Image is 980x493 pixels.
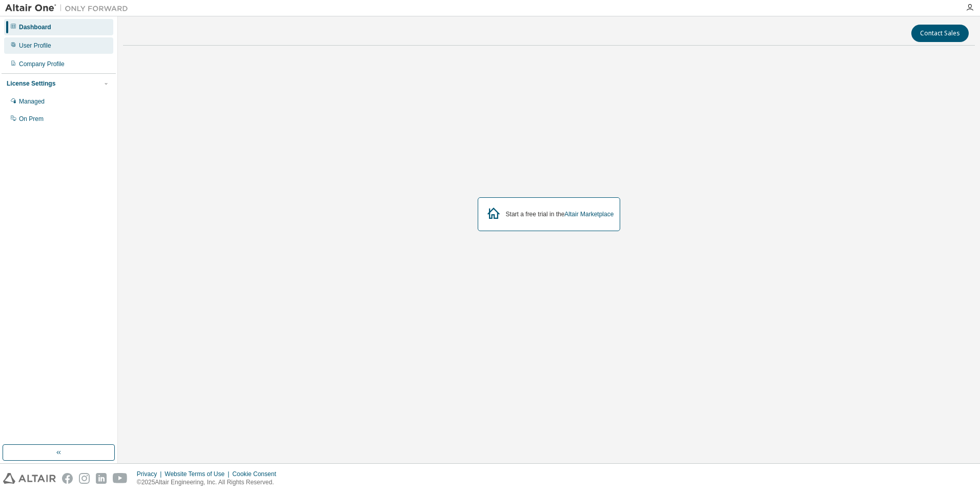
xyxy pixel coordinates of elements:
img: instagram.svg [79,473,90,484]
div: Start a free trial in the [506,210,614,218]
img: altair_logo.svg [3,473,56,484]
img: facebook.svg [62,473,73,484]
a: Altair Marketplace [564,211,614,218]
div: Dashboard [19,23,51,31]
div: License Settings [7,79,55,88]
div: User Profile [19,42,51,50]
div: Cookie Consent [232,470,282,478]
div: Privacy [137,470,165,478]
p: © 2025 Altair Engineering, Inc. All Rights Reserved. [137,478,282,487]
div: Company Profile [19,60,65,68]
img: youtube.svg [113,473,128,484]
img: linkedin.svg [96,473,107,484]
div: Website Terms of Use [165,470,232,478]
button: Contact Sales [911,25,969,42]
img: Altair One [5,3,133,13]
div: On Prem [19,115,44,123]
div: Managed [19,97,45,106]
